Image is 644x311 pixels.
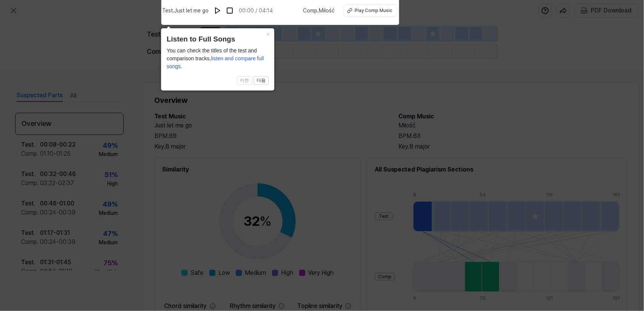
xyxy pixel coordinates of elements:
button: Close [262,28,274,39]
span: Test . Just let me go [162,7,209,15]
button: Play Comp Music [344,5,397,17]
div: Play Comp Music [355,7,392,14]
div: You can check the titles of the test and comparison tracks, [167,47,269,70]
button: 다음 [254,76,269,85]
span: Comp . Miłość [303,7,335,15]
div: 00:00 / 04:14 [239,7,273,15]
span: listen and compare full songs. [167,55,264,69]
header: Listen to Full Songs [167,34,269,45]
img: play [214,7,221,14]
img: stop [226,7,234,14]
